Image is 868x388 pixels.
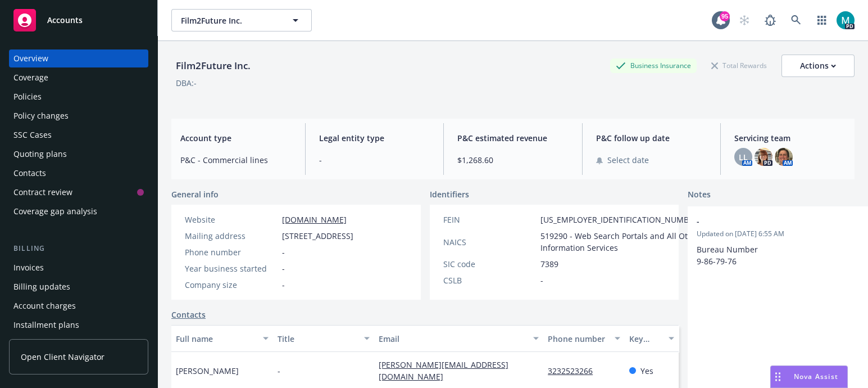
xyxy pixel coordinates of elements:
[734,132,846,144] span: Servicing team
[706,58,772,73] div: Total Rewards
[282,246,285,258] span: -
[9,4,148,36] a: Accounts
[785,9,807,31] a: Search
[185,230,278,242] div: Mailing address
[13,145,67,163] div: Quoting plans
[781,55,855,77] button: Actions
[9,316,148,334] a: Installment plans
[319,132,430,144] span: Legal entity type
[13,297,76,315] div: Account charges
[379,359,508,382] a: [PERSON_NAME][EMAIL_ADDRESS][DOMAIN_NAME]
[13,126,52,144] div: SSC Cases
[13,88,42,106] div: Policies
[13,202,97,220] div: Coverage gap analysis
[457,132,569,144] span: P&C estimated revenue
[181,15,278,26] span: Film2Future Inc.
[171,309,206,321] a: Contacts
[443,214,536,225] div: FEIN
[282,263,285,274] span: -
[9,202,148,220] a: Coverage gap analysis
[770,366,848,388] button: Nova Assist
[811,9,833,31] a: Switch app
[837,11,855,29] img: photo
[273,325,375,352] button: Title
[443,258,536,270] div: SIC code
[9,107,148,125] a: Policy changes
[739,151,748,163] span: LL
[540,274,543,286] span: -
[278,365,280,377] span: -
[430,188,469,200] span: Identifiers
[759,9,781,31] a: Report a Bug
[688,188,711,202] span: Notes
[9,297,148,315] a: Account charges
[171,58,255,73] div: Film2Future Inc.
[610,58,697,73] div: Business Insurance
[443,274,536,286] div: CSLB
[176,77,197,89] div: DBA: -
[13,183,72,201] div: Contract review
[540,214,701,225] span: [US_EMPLOYER_IDENTIFICATION_NUMBER]
[794,372,838,381] span: Nova Assist
[9,145,148,163] a: Quoting plans
[13,316,79,334] div: Installment plans
[540,230,701,254] span: 519290 - Web Search Portals and All Other Information Services
[185,214,278,225] div: Website
[9,278,148,296] a: Billing updates
[13,49,48,67] div: Overview
[9,243,148,254] div: Billing
[548,366,602,376] a: 3232523266
[282,230,353,242] span: [STREET_ADDRESS]
[548,333,607,345] div: Phone number
[176,365,239,377] span: [PERSON_NAME]
[47,16,83,25] span: Accounts
[775,148,793,166] img: photo
[379,333,526,345] div: Email
[9,259,148,277] a: Invoices
[755,148,772,166] img: photo
[771,366,785,387] div: Drag to move
[13,259,44,277] div: Invoices
[180,154,292,166] span: P&C - Commercial lines
[9,183,148,201] a: Contract review
[374,325,543,352] button: Email
[9,126,148,144] a: SSC Cases
[282,214,347,225] a: [DOMAIN_NAME]
[185,246,278,258] div: Phone number
[607,154,649,166] span: Select date
[9,69,148,87] a: Coverage
[185,263,278,274] div: Year business started
[171,9,312,31] button: Film2Future Inc.
[9,88,148,106] a: Policies
[319,154,430,166] span: -
[13,107,69,125] div: Policy changes
[443,236,536,248] div: NAICS
[185,279,278,291] div: Company size
[171,325,273,352] button: Full name
[282,279,285,291] span: -
[9,49,148,67] a: Overview
[180,132,292,144] span: Account type
[540,258,558,270] span: 7389
[720,11,730,21] div: 95
[13,69,48,87] div: Coverage
[629,333,662,345] div: Key contact
[596,132,707,144] span: P&C follow up date
[171,188,219,200] span: General info
[800,55,836,76] div: Actions
[9,164,148,182] a: Contacts
[21,351,104,363] span: Open Client Navigator
[733,9,756,31] a: Start snowing
[697,215,863,227] span: -
[13,164,46,182] div: Contacts
[625,325,679,352] button: Key contact
[457,154,569,166] span: $1,268.60
[640,365,653,377] span: Yes
[278,333,358,345] div: Title
[543,325,624,352] button: Phone number
[13,278,70,296] div: Billing updates
[176,333,256,345] div: Full name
